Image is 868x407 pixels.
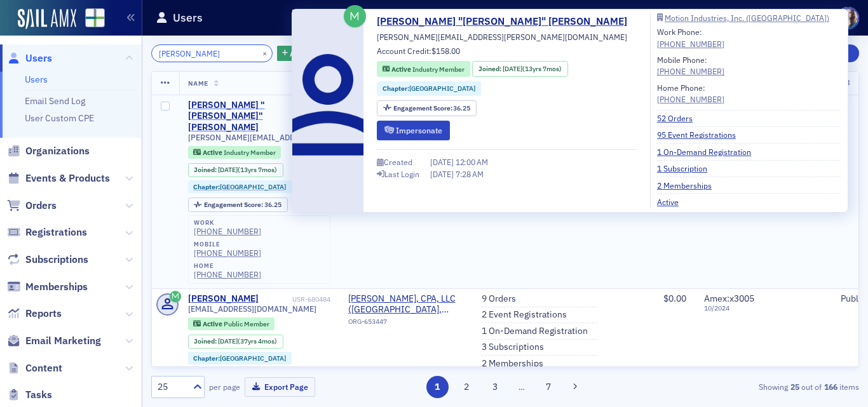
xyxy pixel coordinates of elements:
div: Chapter: [377,81,481,96]
a: 2 Memberships [482,358,543,370]
div: [PHONE_NUMBER] [657,38,724,50]
a: Subscriptions [7,253,88,267]
button: Impersonate [377,121,450,140]
span: 10 / 2024 [704,304,776,312]
div: Active: Active: Industry Member [188,146,281,159]
a: User Custom CPE [25,112,94,124]
span: Profile [837,7,859,29]
div: ORG-653447 [348,317,464,330]
a: Memberships [7,280,88,294]
div: 25 [158,380,186,394]
div: (37yrs 4mos) [218,337,277,345]
span: Chapter : [193,354,220,363]
a: 95 Event Registrations [657,129,745,140]
div: Account Credit: [377,45,460,59]
a: 2 Event Registrations [482,309,567,321]
span: Chapter : [193,182,220,191]
a: Tasks [7,388,52,402]
a: 1 Subscription [657,163,717,174]
div: Chapter: [188,352,292,364]
button: 7 [538,376,560,398]
button: 1 [426,376,449,398]
span: [DATE] [503,64,522,73]
span: Industry Member [224,148,276,157]
span: Content [25,361,62,375]
span: [DATE] [430,169,456,179]
img: SailAMX [18,9,76,29]
a: 3 Subscriptions [482,342,544,353]
span: Memberships [25,280,88,294]
strong: 25 [788,381,801,392]
span: [PERSON_NAME][EMAIL_ADDRESS][PERSON_NAME][DOMAIN_NAME] [377,31,627,43]
div: [PHONE_NUMBER] [657,93,724,105]
div: Active: Active: Industry Member [377,61,470,77]
a: Active Industry Member [383,64,465,74]
a: 1 On-Demand Registration [482,326,588,337]
a: Organizations [7,144,90,158]
span: Tasks [25,388,52,402]
a: [PHONE_NUMBER] [657,65,724,77]
a: Motion Industries, Inc. ([GEOGRAPHIC_DATA]) [657,14,841,22]
a: Events & Products [7,171,110,185]
span: Add Filter [290,48,323,59]
a: Chapter:[GEOGRAPHIC_DATA] [193,354,286,363]
div: Joined: 2012-01-10 00:00:00 [188,163,283,177]
span: Industry Member [412,65,465,74]
a: 52 Orders [657,112,702,124]
span: Registrations [25,225,87,239]
a: [PERSON_NAME] "[PERSON_NAME]" [PERSON_NAME] [377,14,637,29]
span: Users [25,51,52,65]
a: Active Public Member [193,319,269,328]
a: [PERSON_NAME] "[PERSON_NAME]" [PERSON_NAME] [188,100,290,133]
span: 7:28 AM [456,169,484,179]
span: Subscriptions [25,253,88,267]
span: Public Member [224,319,269,328]
span: Engagement Score : [393,103,454,112]
div: Engagement Score: 36.25 [377,100,477,116]
span: Organizations [25,144,90,158]
div: work [194,219,261,227]
span: Engagement Score : [204,200,264,209]
div: Active: Active: Public Member [188,317,275,330]
a: Reports [7,307,62,321]
div: home [194,262,261,270]
div: mobile [194,241,261,248]
span: … [513,381,531,392]
span: Email Marketing [25,334,101,348]
a: [PHONE_NUMBER] [194,227,261,236]
div: Engagement Score: 36.25 [188,197,288,211]
a: Active [657,196,688,208]
div: Created [384,159,412,166]
span: Active [203,148,224,157]
span: Amex : x3005 [704,293,754,304]
a: Chapter:[GEOGRAPHIC_DATA] [383,84,475,94]
button: 3 [484,376,506,398]
a: Email Send Log [25,95,85,107]
span: [EMAIL_ADDRESS][DOMAIN_NAME] [188,304,316,314]
span: [DATE] [218,165,238,174]
span: Joined : [194,337,218,345]
a: 2 Memberships [657,180,721,191]
div: 36.25 [204,201,281,208]
div: Joined: 1988-04-15 00:00:00 [188,335,283,349]
span: Active [391,65,412,74]
span: Reports [25,307,62,321]
span: Name [188,79,208,88]
input: Search… [151,44,273,62]
span: Joined : [194,166,218,174]
div: Mobile Phone: [657,54,724,77]
div: Showing out of items [632,381,859,392]
div: Joined: 2012-01-10 00:00:00 [472,61,567,77]
div: (13yrs 7mos) [503,64,562,74]
span: Orders [25,199,57,213]
span: Chapter : [383,84,409,93]
span: Events & Products [25,171,110,185]
div: Motion Industries, Inc. ([GEOGRAPHIC_DATA]) [665,15,829,22]
a: [PHONE_NUMBER] [194,248,261,258]
span: Patrick D Toomey, CPA, LLC (Birmingham, AL) [348,293,464,316]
